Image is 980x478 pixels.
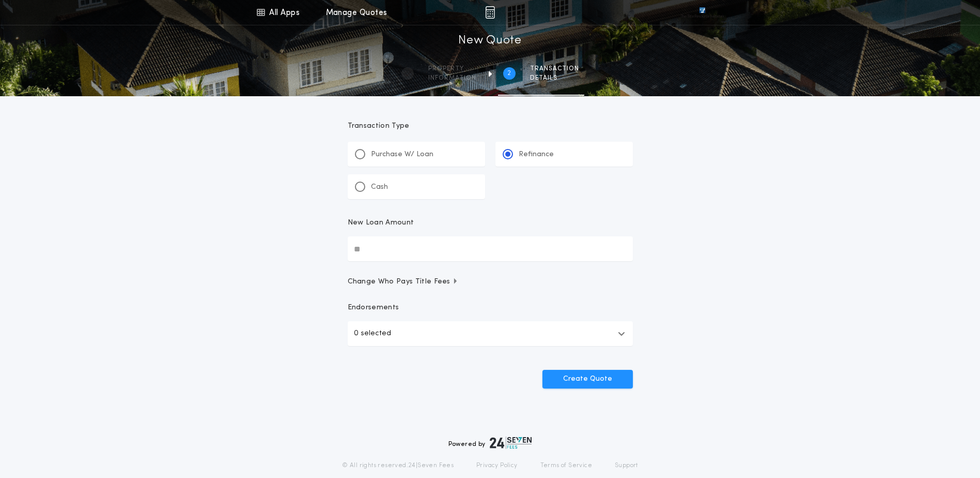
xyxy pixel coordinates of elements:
[530,65,579,73] span: Transaction
[615,461,638,470] a: Support
[476,461,518,470] a: Privacy Policy
[342,461,454,470] p: © All rights reserved. 24|Seven Fees
[428,74,476,82] span: information
[458,33,521,49] h1: New Quote
[348,218,414,228] p: New Loan Amount
[348,303,633,313] p: Endorsements
[680,7,724,18] img: vs-icon
[371,182,388,192] p: Cash
[348,277,633,287] button: Change Who Pays Title Fees
[485,6,495,19] img: img
[348,236,633,261] input: New Loan Amount
[507,69,511,78] h2: 2
[371,150,433,160] p: Purchase W/ Loan
[354,327,391,340] p: 0 selected
[428,65,476,73] span: Property
[542,370,633,389] button: Create Quote
[530,74,579,82] span: details
[348,121,633,131] p: Transaction Type
[519,150,554,160] p: Refinance
[490,437,532,449] img: logo
[540,461,592,470] a: Terms of Service
[348,277,459,287] span: Change Who Pays Title Fees
[348,321,633,346] button: 0 selected
[448,437,532,449] div: Powered by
